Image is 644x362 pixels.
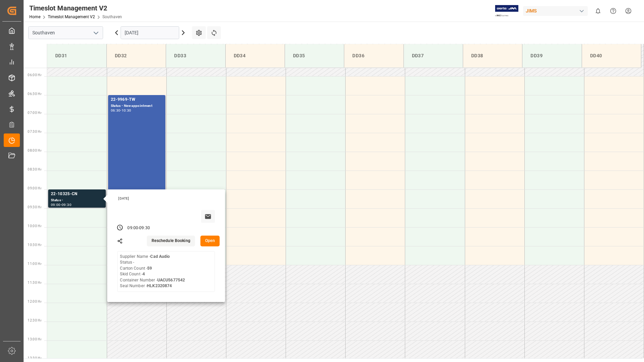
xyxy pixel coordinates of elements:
span: 13:00 Hr [28,337,41,341]
a: Home [29,14,40,19]
b: 59 [147,266,152,271]
div: DD39 [528,50,576,62]
span: 09:30 Hr [28,205,41,209]
span: 06:00 Hr [28,73,41,77]
a: Timeslot Management V2 [48,14,95,19]
button: show 0 new notifications [590,3,606,19]
div: - [61,203,62,206]
div: DD32 [112,50,160,62]
button: Open [200,236,220,246]
div: Status - New appointment [111,103,163,109]
div: 09:00 [127,225,138,231]
span: 11:30 Hr [28,281,41,284]
b: UACU5677542 [157,278,185,282]
span: 07:30 Hr [28,130,41,133]
span: 07:00 Hr [28,111,41,115]
div: 09:00 [51,203,61,206]
input: DD.MM.YYYY [121,26,179,39]
div: 06:30 [111,109,121,112]
b: 4 [142,272,145,276]
div: 10:30 [122,109,131,112]
div: Supplier Name - Status - Carton Count - Skid Count - Container Number - Seal Number - [120,254,185,289]
button: Help Center [606,3,621,19]
div: Status - [51,198,103,203]
div: DD34 [231,50,279,62]
button: Reschedule Booking [147,236,195,246]
span: 06:30 Hr [28,92,41,96]
span: 08:00 Hr [28,149,41,152]
div: 22-10325-CN [51,191,103,198]
img: Exertis%20JAM%20-%20Email%20Logo.jpg_1722504956.jpg [495,5,518,17]
button: open menu [91,28,101,38]
div: - [138,225,139,231]
div: DD37 [409,50,457,62]
div: DD33 [171,50,220,62]
b: HLK2320874 [147,283,172,288]
span: 09:00 Hr [28,186,41,190]
div: - [120,109,121,112]
input: Type to search/select [28,26,103,39]
div: DD36 [350,50,398,62]
div: 22-9969-TW [111,96,163,103]
div: DD31 [53,50,101,62]
span: 10:00 Hr [28,224,41,228]
span: 12:00 Hr [28,300,41,303]
button: JIMS [523,4,590,17]
span: 10:30 Hr [28,243,41,247]
div: [DATE] [116,196,218,201]
div: DD40 [587,50,636,62]
div: JIMS [523,6,588,16]
div: 09:30 [62,203,71,206]
div: Timeslot Management V2 [29,3,122,13]
div: 09:30 [139,225,150,231]
div: DD35 [290,50,339,62]
span: 08:30 Hr [28,168,41,171]
span: 13:30 Hr [28,356,41,360]
div: DD38 [469,50,517,62]
span: 11:00 Hr [28,262,41,266]
b: Cad Audio [150,254,170,259]
span: 12:30 Hr [28,319,41,322]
